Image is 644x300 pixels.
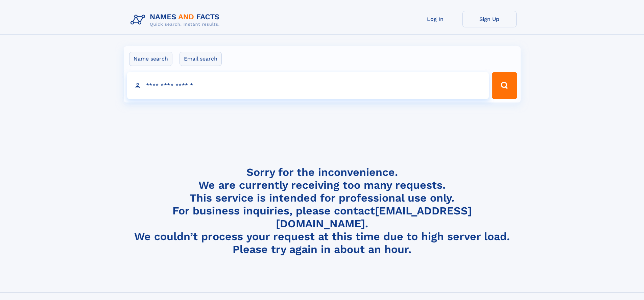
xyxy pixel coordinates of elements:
[128,166,517,256] h4: Sorry for the inconvenience. We are currently receiving too many requests. This service is intend...
[492,72,517,99] button: Search Button
[408,11,462,27] a: Log In
[129,52,172,66] label: Name search
[276,204,472,230] a: [EMAIL_ADDRESS][DOMAIN_NAME]
[127,72,489,99] input: search input
[128,11,225,29] img: Logo Names and Facts
[180,52,222,66] label: Email search
[462,11,517,27] a: Sign Up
